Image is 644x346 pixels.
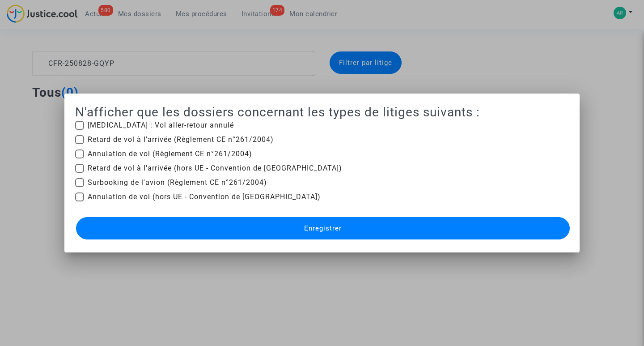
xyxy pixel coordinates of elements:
[75,104,569,120] h2: N'afficher que les dossiers concernant les types de litiges suivants :
[76,217,570,239] button: Enregistrer
[88,177,267,188] span: Surbooking de l'avion (Règlement CE n°261/2004)
[88,163,342,174] span: Retard de vol à l'arrivée (hors UE - Convention de [GEOGRAPHIC_DATA])
[304,224,342,232] span: Enregistrer
[88,149,252,159] span: Annulation de vol (Règlement CE n°261/2004)
[88,192,321,202] span: Annulation de vol (hors UE - Convention de [GEOGRAPHIC_DATA])
[88,120,234,131] span: [MEDICAL_DATA] : Vol aller-retour annulé
[88,134,274,145] span: Retard de vol à l'arrivée (Règlement CE n°261/2004)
